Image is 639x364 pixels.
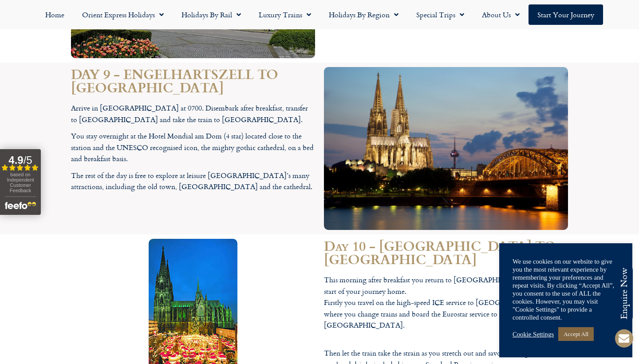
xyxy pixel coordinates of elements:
a: Holidays by Region [320,4,407,25]
a: Special Trips [407,4,473,25]
h2: DAY 9 - ENGELHARTSZELL TO [GEOGRAPHIC_DATA] [71,67,315,94]
div: We use cookies on our website to give you the most relevant experience by remembering your prefer... [513,257,619,321]
p: Arrive in [GEOGRAPHIC_DATA] at 0700. Disembark after breakfast, transfer to [GEOGRAPHIC_DATA] and... [71,103,315,125]
a: Orient Express Holidays [73,4,173,25]
p: This morning after breakfast you return to [GEOGRAPHIC_DATA] for the start of your journey home. ... [324,274,568,331]
nav: Menu [4,4,635,25]
a: Holidays by Rail [173,4,250,25]
p: You stay overnight at the Hotel Mondial am Dom (4 star) located close to the station and the UNES... [71,131,315,165]
a: Luxury Trains [250,4,320,25]
a: About Us [473,4,529,25]
a: Home [36,4,73,25]
a: Start your Journey [529,4,603,25]
a: Accept All [558,327,594,341]
p: The rest of the day is free to explore at leisure [GEOGRAPHIC_DATA]’s many attractions, including... [71,170,315,193]
a: Cookie Settings [513,330,554,338]
h2: Day 10 - [GEOGRAPHIC_DATA] TO [GEOGRAPHIC_DATA] [324,239,568,265]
